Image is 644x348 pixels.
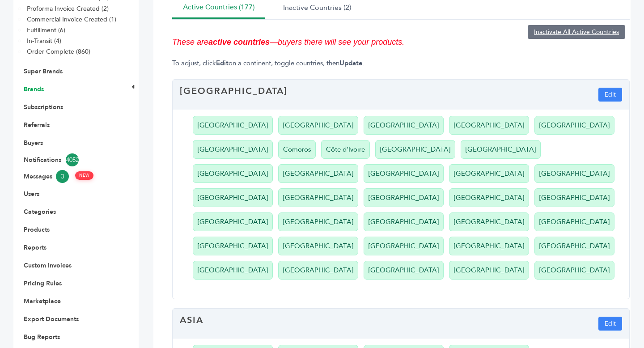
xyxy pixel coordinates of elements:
a: Buyers [24,139,43,147]
strong: Update [339,59,363,68]
li: [GEOGRAPHIC_DATA] [534,116,614,135]
li: [GEOGRAPHIC_DATA] [449,261,529,280]
li: [GEOGRAPHIC_DATA] [193,116,273,135]
li: [GEOGRAPHIC_DATA] [278,188,358,207]
li: [GEOGRAPHIC_DATA] [364,237,444,255]
li: [GEOGRAPHIC_DATA] [449,212,529,231]
strong: Edit [216,59,229,68]
a: Subscriptions [24,103,63,111]
li: [GEOGRAPHIC_DATA] [278,212,358,231]
strong: active countries [208,38,270,47]
a: Proforma Invoice Created (2) [27,4,109,13]
a: Commercial Invoice Created (1) [27,15,116,24]
li: [GEOGRAPHIC_DATA] [193,237,273,255]
li: [GEOGRAPHIC_DATA] [364,261,444,280]
li: [GEOGRAPHIC_DATA] [278,116,358,135]
a: Reports [24,243,47,252]
li: [GEOGRAPHIC_DATA] [449,237,529,255]
li: [GEOGRAPHIC_DATA] [449,116,529,135]
a: Fulfillment (6) [27,26,65,34]
li: Côte d’Ivoire [321,140,370,159]
li: [GEOGRAPHIC_DATA] [278,237,358,255]
a: Messages3 NEW [24,170,115,183]
a: Inactivate All Active Countries [528,25,625,39]
li: [GEOGRAPHIC_DATA] [278,261,358,280]
span: NEW [75,171,93,180]
a: Brands [24,85,44,93]
button: Edit [598,317,622,331]
a: Pricing Rules [24,279,62,288]
li: [GEOGRAPHIC_DATA] [534,188,614,207]
p: These are —buyers there will see your products. [172,37,630,47]
li: Comoros [278,140,316,159]
li: [GEOGRAPHIC_DATA] [278,164,358,183]
li: [GEOGRAPHIC_DATA] [364,164,444,183]
li: [GEOGRAPHIC_DATA] [534,237,614,255]
li: [GEOGRAPHIC_DATA] [449,164,529,183]
span: 3 [56,170,69,183]
li: [GEOGRAPHIC_DATA] [364,188,444,207]
h4: [GEOGRAPHIC_DATA] [180,85,288,104]
li: [GEOGRAPHIC_DATA] [193,261,273,280]
a: Custom Invoices [24,261,72,270]
li: [GEOGRAPHIC_DATA] [449,188,529,207]
a: Notifications4052 [24,153,115,166]
li: [GEOGRAPHIC_DATA] [534,212,614,231]
li: [GEOGRAPHIC_DATA] [534,164,614,183]
a: Users [24,190,39,198]
li: [GEOGRAPHIC_DATA] [534,261,614,280]
a: Products [24,225,50,234]
a: Bug Reports [24,333,60,341]
button: Edit [598,88,622,102]
p: To adjust, click on a continent, toggle countries, then . [172,59,630,68]
li: [GEOGRAPHIC_DATA] [193,164,273,183]
li: [GEOGRAPHIC_DATA] [193,188,273,207]
a: In-Transit (4) [27,37,61,45]
a: Super Brands [24,67,63,76]
li: [GEOGRAPHIC_DATA] [193,212,273,231]
a: Export Documents [24,315,79,323]
a: Order Complete (860) [27,47,90,56]
li: [GEOGRAPHIC_DATA] [193,140,273,159]
span: 4052 [66,153,79,166]
a: Referrals [24,121,50,129]
li: [GEOGRAPHIC_DATA] [461,140,541,159]
li: [GEOGRAPHIC_DATA] [364,212,444,231]
a: Marketplace [24,297,61,306]
a: Categories [24,208,56,216]
li: [GEOGRAPHIC_DATA] [375,140,455,159]
h4: Asia [180,314,203,333]
li: [GEOGRAPHIC_DATA] [364,116,444,135]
